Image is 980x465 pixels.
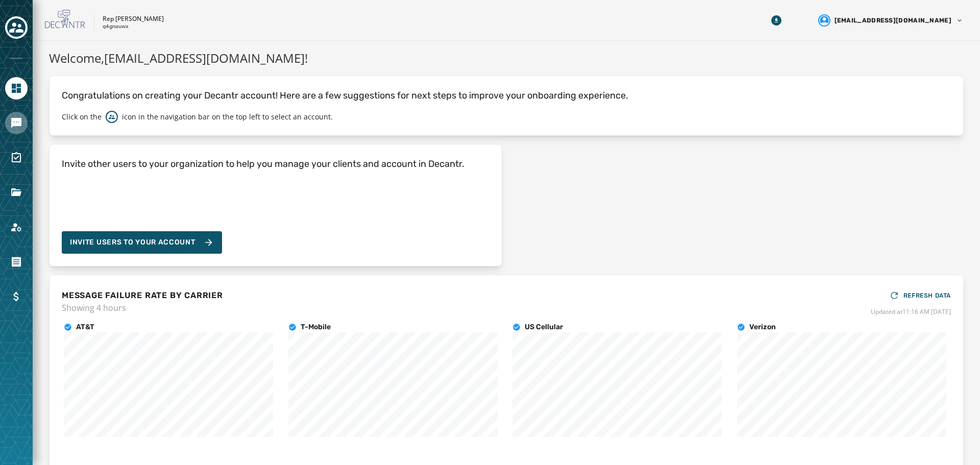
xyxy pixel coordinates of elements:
[889,287,951,304] button: REFRESH DATA
[525,322,563,332] h4: US Cellular
[767,11,786,30] button: Download Menu
[5,251,28,273] a: Navigate to Orders
[5,112,28,134] a: Navigate to Messaging
[62,112,102,122] p: Click on the
[5,216,28,238] a: Navigate to Account
[749,322,776,332] h4: Verizon
[5,16,28,39] button: Toggle account select drawer
[814,10,968,31] button: User settings
[62,157,464,171] h4: Invite other users to your organization to help you manage your clients and account in Decantr.
[835,16,951,25] span: [EMAIL_ADDRESS][DOMAIN_NAME]
[62,302,223,314] span: Showing 4 hours
[49,49,964,67] h1: Welcome, [EMAIL_ADDRESS][DOMAIN_NAME] !
[903,291,951,300] span: REFRESH DATA
[5,181,28,204] a: Navigate to Files
[301,322,331,332] h4: T-Mobile
[62,88,951,103] p: Congratulations on creating your Decantr account! Here are a few suggestions for next steps to im...
[70,237,195,248] span: Invite Users to your account
[122,112,333,122] p: icon in the navigation bar on the top left to select an account.
[62,231,222,254] button: Invite Users to your account
[5,77,28,100] a: Navigate to Home
[103,15,164,23] p: Rep [PERSON_NAME]
[62,289,223,302] h4: MESSAGE FAILURE RATE BY CARRIER
[871,308,951,316] span: Updated at 11:16 AM [DATE]
[103,23,129,31] p: q4gnauwx
[5,285,28,308] a: Navigate to Billing
[5,146,28,169] a: Navigate to Surveys
[76,322,94,332] h4: AT&T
